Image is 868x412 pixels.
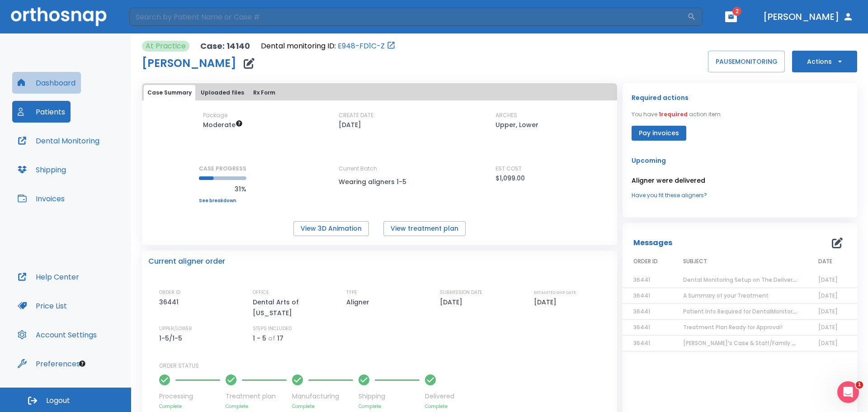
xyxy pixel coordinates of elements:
[440,297,466,308] p: [DATE]
[12,295,72,317] button: Price List
[250,85,279,100] button: Rx Form
[683,257,707,265] span: SUBJECT
[425,392,454,401] p: Delivered
[339,176,420,187] p: Wearing aligners 1-5
[12,130,105,152] button: Dental Monitoring
[226,403,287,410] p: Complete
[495,173,525,184] p: $1,099.00
[268,333,275,344] p: of
[683,292,769,299] span: A Summary of your Treatment
[632,110,721,118] p: You have action item
[818,308,838,315] span: [DATE]
[837,381,859,403] iframe: Intercom live chat
[253,289,269,297] p: OFFICE
[203,111,227,119] p: Package
[338,41,385,52] a: E948-FD1C-Z
[346,289,357,297] p: TYPE
[199,198,246,204] a: See breakdown
[339,111,373,119] p: CREATE DATE
[148,256,225,267] p: Current aligner order
[732,7,741,16] span: 2
[856,381,863,388] span: 1
[261,41,396,52] div: Open patient in dental monitoring portal
[632,126,686,141] button: Pay invoices
[818,257,832,265] span: DATE
[159,333,185,344] p: 1-5/1-5
[129,8,687,26] input: Search by Patient Name or Case #
[78,360,86,368] div: Tooltip anchor
[683,339,817,347] span: [PERSON_NAME]’s Case & Staff/Family Discount
[293,221,369,236] button: View 3D Animation
[425,403,454,410] p: Complete
[339,119,361,130] p: [DATE]
[818,292,838,299] span: [DATE]
[659,110,688,118] span: 1 required
[759,9,857,25] button: [PERSON_NAME]
[277,333,283,344] p: 17
[159,403,220,410] p: Complete
[359,392,420,401] p: Shipping
[261,41,336,52] p: Dental monitoring ID:
[253,333,266,344] p: 1 - 5
[12,266,85,288] button: Help Center
[200,41,250,52] p: Case: 14140
[792,51,857,72] button: Actions
[632,155,848,166] p: Upcoming
[683,323,783,331] span: Treatment Plan Ready for Approval!
[383,221,466,236] button: View treatment plan
[632,92,689,103] p: Required actions
[199,184,246,194] p: 31%
[683,276,808,284] span: Dental Monitoring Setup on The Delivery Day
[142,58,236,69] h1: [PERSON_NAME]
[11,7,107,26] img: Orthosnap
[818,276,838,284] span: [DATE]
[495,119,538,130] p: Upper, Lower
[12,72,81,94] button: Dashboard
[253,325,292,333] p: STEPS INCLUDED
[12,101,71,123] button: Patients
[440,289,482,297] p: SUBMISSION DATE
[159,325,192,333] p: UPPER/LOWER
[633,308,650,315] span: 36441
[159,289,180,297] p: ORDER ID
[12,353,85,374] button: Preferences
[534,289,576,297] p: ESTIMATED SHIP DATE
[633,339,650,347] span: 36441
[633,237,672,248] p: Messages
[534,297,560,308] p: [DATE]
[197,85,248,100] button: Uploaded files
[292,403,353,410] p: Complete
[633,276,650,284] span: 36441
[12,324,102,346] a: Account Settings
[632,191,848,199] a: Have you fit these aligners?
[199,165,246,173] p: CASE PROGRESS
[818,323,838,331] span: [DATE]
[708,51,785,72] button: PAUSEMONITORING
[346,297,373,308] p: Aligner
[12,159,71,180] button: Shipping
[818,339,838,347] span: [DATE]
[359,403,420,410] p: Complete
[159,392,220,401] p: Processing
[12,188,70,209] button: Invoices
[144,85,195,100] button: Case Summary
[203,120,243,129] span: Up to 20 Steps (40 aligners)
[253,297,330,318] p: Dental Arts of [US_STATE]
[495,111,517,119] p: ARCHES
[144,85,615,100] div: tabs
[292,392,353,401] p: Manufacturing
[339,165,420,173] p: Current Batch
[633,257,658,265] span: ORDER ID
[683,308,803,315] span: Patient Info Required for DentalMonitoring!
[146,41,186,52] p: At Practice
[159,362,611,370] p: ORDER STATUS
[632,175,848,186] p: Aligner were delivered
